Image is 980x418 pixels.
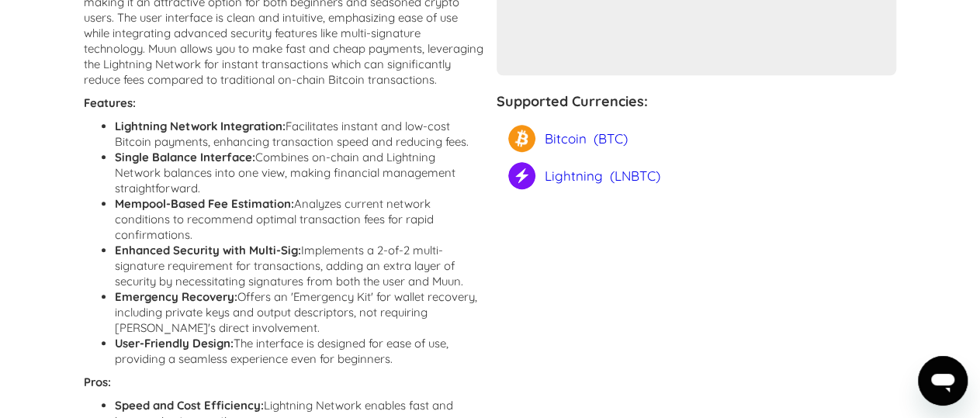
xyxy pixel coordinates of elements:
a: Bitcoin(BTC) [508,125,628,156]
li: Combines on-chain and Lightning Network balances into one view, making financial management strai... [115,150,484,196]
h4: Supported Currencies: [497,92,897,111]
li: Implements a 2-of-2 multi-signature requirement for transactions, adding an extra layer of securi... [115,243,484,289]
a: Lightning(LNBTC) [508,162,660,193]
li: The interface is designed for ease of use, providing a seamless experience even for beginners. [115,336,484,367]
li: Facilitates instant and low-cost Bitcoin payments, enhancing transaction speed and reducing fees. [115,119,484,150]
div: Bitcoin [545,125,587,152]
strong: Mempool-Based Fee Estimation: [115,196,294,211]
strong: Emergency Recovery: [115,289,237,304]
li: Offers an 'Emergency Kit' for wallet recovery, including private keys and output descriptors, not... [115,289,484,336]
strong: Pros: [84,375,111,389]
div: LNBTC [615,162,656,189]
div: ) [656,162,660,189]
strong: User-Friendly Design: [115,336,234,351]
div: ( [610,162,615,189]
strong: Features: [84,95,136,110]
strong: Lightning Network Integration: [115,119,286,133]
div: BTC [598,125,623,152]
strong: Single Balance Interface: [115,150,255,164]
iframe: Bouton de lancement de la fenêtre de messagerie [918,356,968,406]
strong: Speed and Cost Efficiency: [115,398,264,413]
div: Lightning [545,162,603,189]
div: ) [623,125,628,152]
div: ( [594,125,598,152]
li: Analyzes current network conditions to recommend optimal transaction fees for rapid confirmations. [115,196,484,243]
strong: Enhanced Security with Multi-Sig: [115,243,301,257]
